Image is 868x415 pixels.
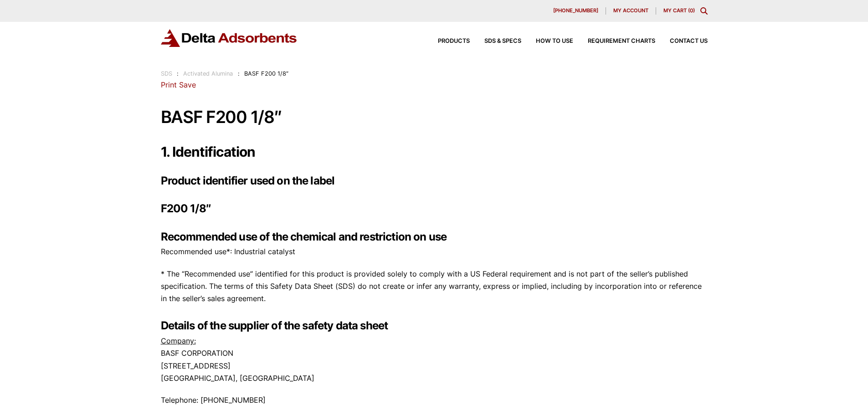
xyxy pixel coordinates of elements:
a: Contact Us [655,38,708,44]
h1: BASF F200 1/8″ [161,108,708,127]
div: Toggle Modal Content [700,7,708,15]
a: Products [423,38,470,44]
img: Delta Adsorbents [161,29,298,47]
a: SDS & SPECS [470,38,521,44]
span: : [177,70,179,77]
a: Requirement Charts [573,38,655,44]
span: Requirement Charts [588,38,655,44]
strong: Details of the supplier of the safety data sheet [161,319,388,332]
span: [PHONE_NUMBER] [553,8,598,13]
strong: Recommended use of the chemical and restriction on use [161,230,447,243]
p: Recommended use*: Industrial catalyst [161,246,708,258]
span: 0 [690,7,693,14]
span: Products [438,38,470,44]
strong: Product identifier used on the label [161,174,335,187]
span: Contact Us [670,38,708,44]
span: BASF F200 1/8″ [244,70,288,77]
a: Save [179,80,196,89]
strong: F200 1/8″ [161,202,211,215]
a: Activated Alumina [183,70,233,77]
a: Print [161,80,177,89]
span: My account [613,8,648,13]
p: BASF CORPORATION [STREET_ADDRESS] [GEOGRAPHIC_DATA], [GEOGRAPHIC_DATA] [161,335,708,384]
a: [PHONE_NUMBER] [546,7,606,15]
p: * The “Recommended use” identified for this product is provided solely to comply with a US Federa... [161,268,708,305]
span: How to Use [536,38,573,44]
strong: 1. Identification [161,143,255,160]
a: My Cart (0) [663,7,695,14]
span: SDS & SPECS [484,38,521,44]
span: : [238,70,240,77]
p: Telephone: [PHONE_NUMBER] [161,394,708,406]
a: My account [606,7,656,15]
a: SDS [161,70,172,77]
u: Company: [161,336,196,345]
a: How to Use [521,38,573,44]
